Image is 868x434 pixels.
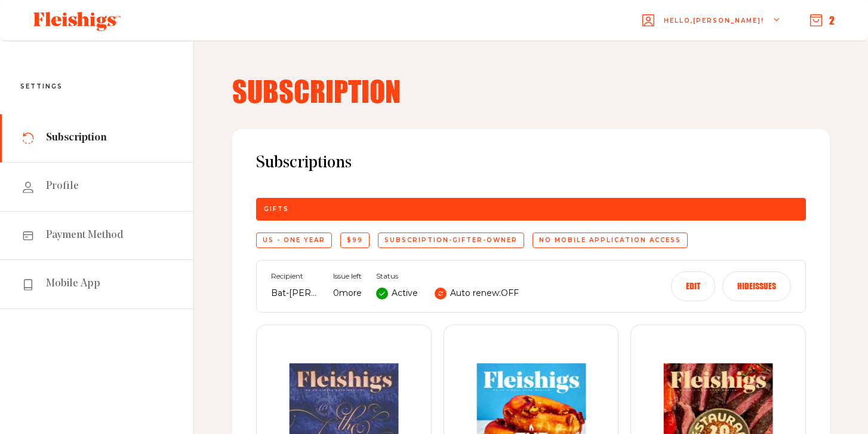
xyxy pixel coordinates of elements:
[392,286,418,301] p: Active
[664,16,764,44] span: Hello, [PERSON_NAME] !
[671,271,715,301] button: Edit
[333,286,362,301] p: 0 more
[722,271,791,301] button: Hideissues
[450,286,519,301] p: Auto renew: OFF
[271,272,319,280] span: Recipient
[340,233,370,248] div: $99
[376,272,519,280] span: Status
[46,228,124,243] span: Payment Method
[256,198,806,221] div: Gifts
[256,233,332,248] div: US - One Year
[271,286,319,301] p: Bat-[PERSON_NAME]
[46,179,79,194] span: Profile
[333,272,362,280] span: Issue left
[378,233,524,248] div: subscription-gifter-owner
[46,131,107,145] span: Subscription
[810,14,835,27] button: 2
[232,77,830,105] h4: Subscription
[256,153,806,174] span: Subscriptions
[46,277,100,291] span: Mobile App
[533,233,688,248] div: No mobile application access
